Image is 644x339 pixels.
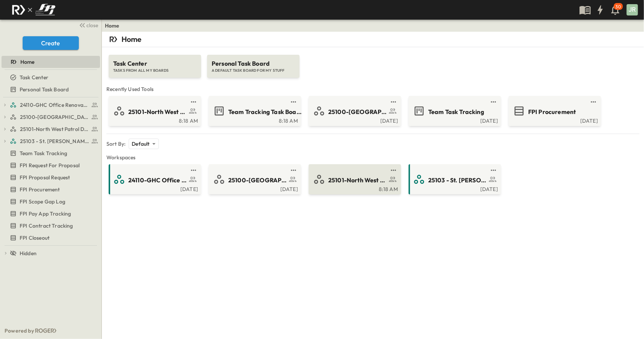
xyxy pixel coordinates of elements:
[9,2,58,18] img: c8d7d1ed905e502e8f77bf7063faec64e13b34fdb1f2bdd94b0e311fc34f8000.png
[106,154,639,161] span: Workspaces
[210,173,298,185] a: 25100-[GEOGRAPHIC_DATA]
[2,233,98,243] a: FPI Closeout
[210,185,298,191] a: [DATE]
[2,171,100,183] div: FPI Proposal Requesttest
[189,97,198,106] button: test
[108,47,202,78] a: Task CenterTASKS FROM ALL MY BOARDS
[10,124,98,134] a: 25101-North West Patrol Division
[228,176,287,185] span: 25100-[GEOGRAPHIC_DATA]
[20,58,35,66] span: Home
[410,173,498,185] a: 25103 - St. [PERSON_NAME] Phase 2
[528,108,576,116] span: FPI Procurement
[2,184,98,195] a: FPI Procurement
[510,117,598,123] a: [DATE]
[132,140,149,148] p: Default
[87,22,98,29] span: close
[20,174,70,181] span: FPI Proposal Request
[310,173,398,185] a: 25101-North West Patrol Division
[589,97,598,106] button: test
[110,105,198,117] a: 25101-North West Patrol Division
[2,183,100,196] div: FPI Procurementtest
[2,196,98,207] a: FPI Scope Gap Log
[76,20,100,30] button: close
[2,159,100,171] div: FPI Request For Proposaltest
[310,117,398,123] a: [DATE]
[10,100,98,110] a: 24110-GHC Office Renovations
[129,139,158,149] div: Default
[20,198,65,205] span: FPI Scope Gap Log
[510,105,598,117] a: FPI Procurement
[206,47,300,78] a: Personal Task BoardA DEFAULT TASK BOARD FOR MY STUFF
[20,101,89,109] span: 24110-GHC Office Renovations
[20,210,71,217] span: FPI Pay App Tracking
[189,166,198,175] button: test
[110,173,198,185] a: 24110-GHC Office Renovations
[2,57,98,67] a: Home
[2,220,100,232] div: FPI Contract Trackingtest
[2,220,98,231] a: FPI Contract Tracking
[10,112,98,122] a: 25100-Vanguard Prep School
[2,83,100,96] div: Personal Task Boardtest
[20,250,37,257] span: Hidden
[20,137,89,145] span: 25103 - St. [PERSON_NAME] Phase 2
[20,125,89,133] span: 25101-North West Patrol Division
[2,232,100,244] div: FPI Closeouttest
[2,111,100,123] div: 25100-Vanguard Prep Schooltest
[2,147,100,159] div: Team Task Trackingtest
[128,176,187,185] span: 24110-GHC Office Renovations
[2,84,98,95] a: Personal Task Board
[389,97,398,106] button: test
[121,34,142,45] p: Home
[20,74,48,81] span: Task Center
[489,97,498,106] button: test
[2,99,100,111] div: 24110-GHC Office Renovationstest
[128,108,187,116] span: 25101-North West Patrol Division
[2,160,98,171] a: FPI Request For Proposal
[113,68,197,73] span: TASKS FROM ALL MY BOARDS
[616,4,621,10] p: 30
[489,166,498,175] button: test
[113,59,197,68] span: Task Center
[410,105,498,117] a: Team Task Tracking
[310,105,398,117] a: 25100-[GEOGRAPHIC_DATA]
[2,123,100,135] div: 25101-North West Patrol Divisiontest
[310,185,398,191] a: 8:18 AM
[627,4,638,15] div: JR
[23,36,79,50] button: Create
[105,22,124,29] nav: breadcrumbs
[212,68,295,73] span: A DEFAULT TASK BOARD FOR MY STUFF
[110,117,198,123] div: 8:18 AM
[2,208,100,220] div: FPI Pay App Trackingtest
[106,85,639,93] span: Recently Used Tools
[428,108,484,116] span: Team Task Tracking
[105,22,120,29] a: Home
[2,72,98,83] a: Task Center
[289,166,298,175] button: test
[328,108,387,116] span: 25100-[GEOGRAPHIC_DATA]
[289,97,298,106] button: test
[428,176,487,185] span: 25103 - St. [PERSON_NAME] Phase 2
[20,186,60,193] span: FPI Procurement
[389,166,398,175] button: test
[2,196,100,208] div: FPI Scope Gap Logtest
[328,176,387,185] span: 25101-North West Patrol Division
[210,105,298,117] a: Team Tracking Task Board
[20,162,80,169] span: FPI Request For Proposal
[20,113,89,121] span: 25100-Vanguard Prep School
[2,172,98,183] a: FPI Proposal Request
[210,117,298,123] a: 8:18 AM
[10,136,98,146] a: 25103 - St. [PERSON_NAME] Phase 2
[2,135,100,147] div: 25103 - St. [PERSON_NAME] Phase 2test
[110,185,198,191] a: [DATE]
[2,148,98,159] a: Team Task Tracking
[410,185,498,191] a: [DATE]
[410,117,498,123] a: [DATE]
